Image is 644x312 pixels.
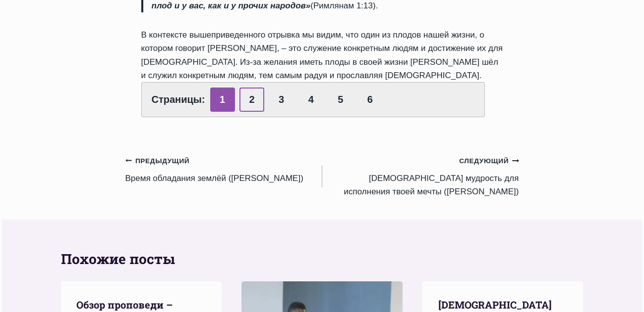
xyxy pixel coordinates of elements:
[357,88,382,112] a: 6
[61,249,584,269] h2: Похожие посты
[210,88,235,112] span: 1
[239,88,264,112] a: 2
[141,82,485,117] div: Страницы:
[322,154,519,198] a: Следующий[DEMOGRAPHIC_DATA] мудрость для исполнения твоей мечты ([PERSON_NAME])
[125,154,519,198] nav: Записи
[328,88,353,112] a: 5
[298,88,323,112] a: 4
[269,88,294,112] a: 3
[125,154,322,185] a: ПредыдущийВремя обладания землёй ([PERSON_NAME])
[459,156,519,167] small: Следующий
[125,156,190,167] small: Предыдущий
